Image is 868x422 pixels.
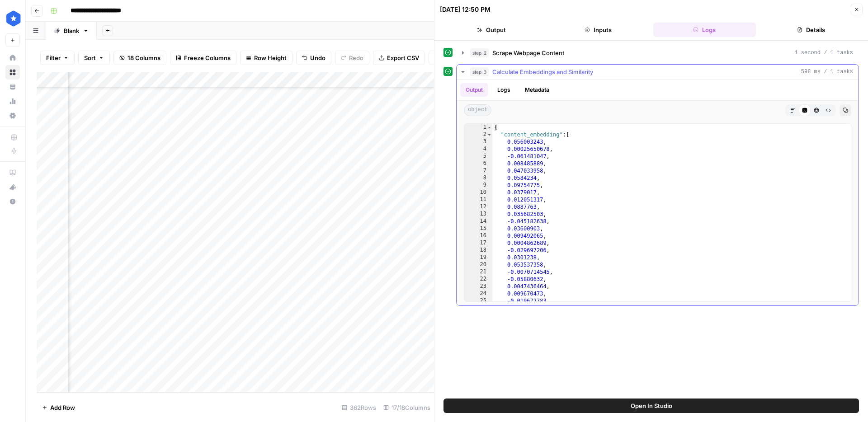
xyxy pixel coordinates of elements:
[457,80,859,305] div: 598 ms / 1 tasks
[443,399,859,413] button: Open In Studio
[310,53,325,62] span: Undo
[254,53,287,62] span: Row Height
[457,65,859,79] button: 598 ms / 1 tasks
[127,53,160,62] span: 18 Columns
[5,80,20,94] a: Your Data
[464,182,492,189] div: 9
[5,194,20,209] button: Help + Support
[338,400,380,415] div: 362 Rows
[464,247,492,254] div: 18
[457,46,859,60] button: 1 second / 1 tasks
[464,232,492,239] div: 16
[78,51,110,65] button: Sort
[464,138,492,145] div: 3
[464,153,492,160] div: 5
[464,203,492,211] div: 12
[46,22,97,40] a: Blank
[464,218,492,225] div: 14
[240,51,292,65] button: Row Height
[170,51,236,65] button: Freeze Columns
[464,268,492,276] div: 21
[631,401,672,410] span: Open In Studio
[464,225,492,232] div: 15
[464,167,492,174] div: 7
[464,254,492,261] div: 19
[464,104,491,116] span: object
[380,400,434,415] div: 17/18 Columns
[5,94,20,108] a: Usage
[5,165,20,180] a: AirOps Academy
[464,174,492,182] div: 8
[464,290,492,297] div: 24
[184,53,231,62] span: Freeze Columns
[759,23,863,37] button: Details
[5,65,20,80] a: Browse
[6,180,19,194] div: What's new?
[335,51,369,65] button: Redo
[464,211,492,218] div: 13
[5,7,20,30] button: Workspace: ConsumerAffairs
[64,26,79,35] div: Blank
[519,83,555,97] button: Metadata
[5,108,20,123] a: Settings
[40,51,75,65] button: Filter
[492,83,516,97] button: Logs
[440,5,491,14] div: [DATE] 12:50 PM
[487,124,492,131] span: Toggle code folding, rows 1 through 1543
[46,53,61,62] span: Filter
[50,403,75,412] span: Add Row
[464,297,492,305] div: 25
[653,23,756,37] button: Logs
[464,283,492,290] div: 23
[440,23,543,37] button: Output
[487,131,492,138] span: Toggle code folding, rows 2 through 771
[464,189,492,196] div: 10
[5,180,20,194] button: What's new?
[492,67,593,76] span: Calculate Embeddings and Similarity
[387,53,419,62] span: Export CSV
[373,51,425,65] button: Export CSV
[464,160,492,167] div: 6
[547,23,650,37] button: Inputs
[460,83,488,97] button: Output
[464,239,492,247] div: 17
[5,10,22,27] img: ConsumerAffairs Logo
[492,48,564,57] span: Scrape Webpage Content
[464,261,492,268] div: 20
[464,131,492,138] div: 2
[464,196,492,203] div: 11
[801,68,853,76] span: 598 ms / 1 tasks
[113,51,166,65] button: 18 Columns
[37,400,80,415] button: Add Row
[464,145,492,153] div: 4
[464,276,492,283] div: 22
[470,48,489,57] span: step_2
[794,49,853,57] span: 1 second / 1 tasks
[464,124,492,131] div: 1
[349,53,363,62] span: Redo
[5,51,20,65] a: Home
[470,67,489,76] span: step_3
[296,51,331,65] button: Undo
[84,53,96,62] span: Sort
